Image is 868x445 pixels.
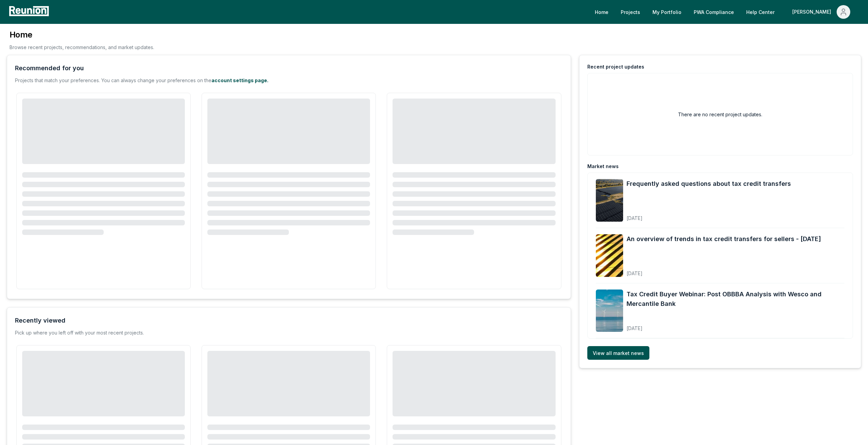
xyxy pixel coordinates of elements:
p: Browse recent projects, recommendations, and market updates. [10,44,154,51]
div: Recommended for you [15,63,84,73]
a: View all market news [587,346,649,360]
h3: Home [10,29,154,40]
span: Projects that match your preferences. You can always change your preferences on the [15,77,211,83]
div: [DATE] [627,320,844,332]
a: PWA Compliance [688,5,739,19]
div: Pick up where you left off with your most recent projects. [15,329,144,336]
a: Tax Credit Buyer Webinar: Post OBBBA Analysis with Wesco and Mercantile Bank [627,290,844,309]
div: [DATE] [627,265,821,277]
a: My Portfolio [647,5,687,19]
a: Help Center [741,5,780,19]
a: account settings page. [211,77,268,83]
nav: Main [589,5,861,19]
a: Home [589,5,614,19]
img: Frequently asked questions about tax credit transfers [596,179,623,222]
div: [PERSON_NAME] [792,5,834,19]
a: Frequently asked questions about tax credit transfers [627,179,791,189]
img: Tax Credit Buyer Webinar: Post OBBBA Analysis with Wesco and Mercantile Bank [596,290,623,332]
h2: There are no recent project updates. [678,111,762,118]
div: Recently viewed [15,316,65,325]
a: An overview of trends in tax credit transfers for sellers - [DATE] [627,234,821,244]
div: [DATE] [627,210,791,222]
div: Market news [587,163,619,170]
img: An overview of trends in tax credit transfers for sellers - September 2025 [596,234,623,277]
a: Projects [615,5,646,19]
div: Recent project updates [587,63,644,70]
button: [PERSON_NAME] [787,5,856,19]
